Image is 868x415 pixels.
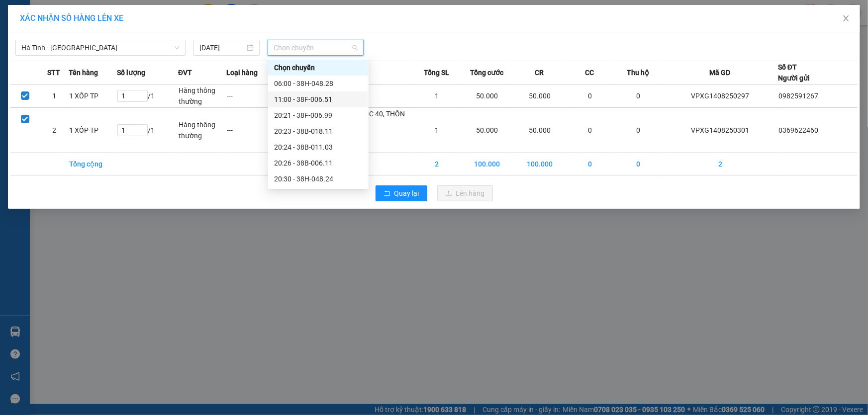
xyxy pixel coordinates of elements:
[614,153,663,175] td: 0
[461,84,513,108] td: 50.000
[178,84,226,108] td: Hàng thông thường
[227,108,275,153] td: ---
[274,110,363,121] div: 20:21 - 38F-006.99
[614,108,663,153] td: 0
[394,188,419,199] span: Quay lại
[274,173,363,184] div: 20:30 - 38H-048.24
[663,153,778,175] td: 2
[274,94,363,105] div: 11:00 - 38F-006.51
[663,108,778,153] td: VPXG1408250301
[778,92,818,100] span: 0982591267
[413,108,461,153] td: 1
[47,67,60,78] span: STT
[535,67,544,78] span: CR
[93,24,416,37] li: Cổ Đạm, xã [GEOGRAPHIC_DATA], [GEOGRAPHIC_DATA]
[93,37,416,49] li: Hotline: 1900252555
[513,153,566,175] td: 100.000
[274,40,358,55] span: Chọn chuyến
[117,108,178,153] td: / 1
[268,60,369,76] div: Chọn chuyến
[710,67,731,78] span: Mã GD
[384,190,390,198] span: rollback
[778,62,810,83] div: Số ĐT Người gửi
[39,108,68,153] td: 2
[663,84,778,108] td: VPXG1408250297
[69,153,117,175] td: Tổng cộng
[832,5,860,33] button: Close
[461,108,513,153] td: 50.000
[566,108,614,153] td: 0
[21,40,180,55] span: Hà Tĩnh - Hà Nội
[413,84,461,108] td: 1
[585,67,594,78] span: CC
[413,153,461,175] td: 2
[614,84,663,108] td: 0
[627,67,650,78] span: Thu hộ
[69,84,117,108] td: 1 XỐP TP
[274,158,363,168] div: 20:26 - 38B-006.11
[178,108,226,153] td: Hàng thông thường
[227,67,258,78] span: Loại hàng
[513,84,566,108] td: 50.000
[274,62,363,73] div: Chọn chuyến
[566,153,614,175] td: 0
[12,72,148,105] b: GỬI : VP [GEOGRAPHIC_DATA]
[69,67,98,78] span: Tên hàng
[12,12,62,62] img: logo.jpg
[69,108,117,153] td: 1 XỐP TP
[117,67,145,78] span: Số lượng
[437,185,493,201] button: uploadLên hàng
[274,78,363,89] div: 06:00 - 38H-048.28
[424,67,449,78] span: Tổng SL
[566,84,614,108] td: 0
[513,108,566,153] td: 50.000
[778,126,818,134] span: 0369622460
[376,185,427,201] button: rollbackQuay lại
[461,153,513,175] td: 100.000
[20,13,123,23] span: XÁC NHẬN SỐ HÀNG LÊN XE
[117,84,178,108] td: / 1
[39,84,68,108] td: 1
[199,42,245,53] input: 14/08/2025
[227,84,275,108] td: ---
[842,14,850,22] span: close
[274,126,363,137] div: 20:23 - 38B-018.11
[274,142,363,153] div: 20:24 - 38B-011.03
[178,67,192,78] span: ĐVT
[471,67,504,78] span: Tổng cước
